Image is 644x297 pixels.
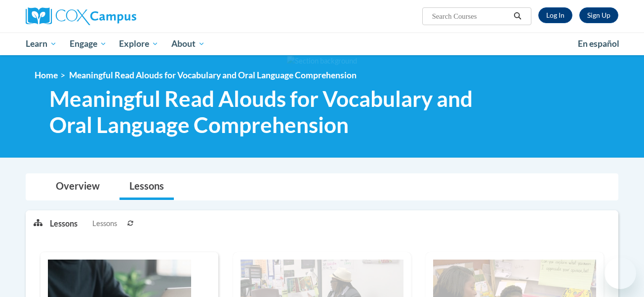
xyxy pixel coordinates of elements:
span: Meaningful Read Alouds for Vocabulary and Oral Language Comprehension [69,70,357,80]
a: Log In [538,7,572,23]
a: Explore [113,33,165,55]
a: Home [35,70,58,80]
a: Lessons [120,174,174,200]
a: Cox Campus [26,7,213,25]
iframe: Button to launch messaging window [604,258,636,289]
div: Main menu [11,33,633,55]
span: En español [578,38,619,49]
img: Section background [287,56,357,66]
span: About [171,38,205,50]
a: En español [571,33,626,54]
span: Engage [70,38,107,50]
a: Learn [19,33,63,55]
span: Lessons [92,218,117,229]
img: Cox Campus [26,7,136,25]
span: Meaningful Read Alouds for Vocabulary and Oral Language Comprehension [49,86,477,138]
a: About [165,33,211,55]
input: Search Courses [431,10,510,22]
span: Explore [119,38,159,50]
a: Register [579,7,618,23]
a: Overview [46,174,110,200]
p: Lessons [50,218,78,229]
button: Search [510,10,525,22]
span: Learn [26,38,57,50]
a: Engage [63,33,113,55]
